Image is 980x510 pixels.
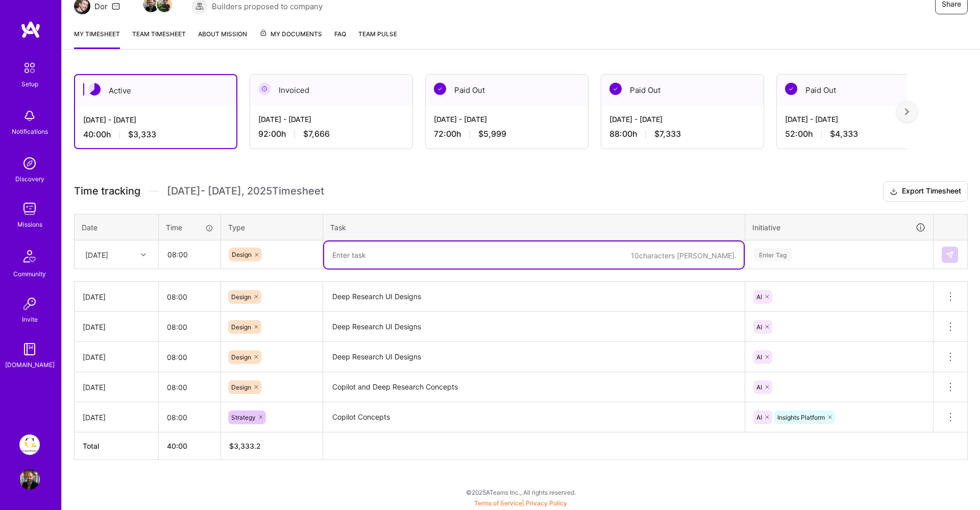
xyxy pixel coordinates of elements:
i: icon Download [890,186,898,197]
img: Paid Out [434,83,446,95]
span: Time tracking [74,185,140,198]
span: $3,333 [128,129,156,140]
a: Team timesheet [132,29,186,49]
a: About Mission [198,29,247,49]
input: HH:MM [159,241,220,268]
a: My timesheet [74,29,120,49]
textarea: Copilot and Deep Research Concepts [324,373,744,401]
img: Submit [946,251,954,259]
th: Total [75,432,159,460]
div: © 2025 ATeams Inc., All rights reserved. [61,479,980,505]
span: AI [756,323,762,331]
img: setup [19,57,40,79]
th: Date [75,214,159,240]
textarea: Deep Research UI Designs [324,343,744,371]
div: [DATE] [83,352,150,362]
i: icon Mail [112,2,120,10]
div: [DATE] [83,292,150,302]
span: $7,333 [654,129,681,139]
img: Guidepoint: Client Platform [19,434,40,455]
div: 88:00 h [609,129,755,139]
div: Invite [22,314,38,325]
th: 40:00 [159,432,221,460]
button: Export Timesheet [883,181,968,202]
textarea: Copilot Concepts [324,403,744,431]
span: $4,333 [830,129,858,139]
div: [DATE] [83,322,150,332]
div: [DATE] - [DATE] [434,114,580,125]
div: [DATE] - [DATE] [258,114,404,125]
input: HH:MM [159,344,220,371]
img: right [905,108,909,115]
th: Type [221,214,323,240]
div: 10 characters [PERSON_NAME]. [631,251,737,260]
img: teamwork [19,199,40,219]
div: Discovery [15,174,44,184]
div: Enter Tag [754,247,792,262]
span: AI [756,414,762,421]
span: [DATE] - [DATE] , 2025 Timesheet [167,185,324,198]
input: HH:MM [159,283,220,310]
div: Paid Out [777,75,939,106]
span: Design [232,251,252,258]
span: My Documents [259,29,322,40]
th: Task [323,214,745,240]
span: Builders proposed to company [212,1,323,12]
img: User Avatar [19,469,40,490]
div: [DATE] [83,382,150,393]
span: $ 3,333.2 [229,442,261,450]
span: Team Pulse [358,30,397,38]
span: Design [231,383,251,391]
img: Invite [19,294,40,314]
a: FAQ [334,29,346,49]
img: Active [88,83,101,95]
input: HH:MM [159,404,220,431]
a: My Documents [259,29,322,49]
img: bell [19,106,40,126]
div: Active [75,75,236,106]
a: Privacy Policy [526,499,567,507]
span: Design [231,353,251,361]
div: Missions [17,219,42,230]
div: Initiative [752,222,926,233]
div: [DATE] - [DATE] [83,114,228,125]
div: 92:00 h [258,129,404,139]
span: Insights Platform [777,414,825,421]
div: Dor [94,1,108,12]
img: guide book [19,339,40,359]
div: [DOMAIN_NAME] [5,359,55,370]
img: Invoiced [258,83,271,95]
textarea: Deep Research UI Designs [324,313,744,341]
img: Community [17,244,42,269]
div: Notifications [12,126,48,137]
div: 72:00 h [434,129,580,139]
img: discovery [19,153,40,174]
div: [DATE] [83,412,150,423]
div: Setup [21,79,38,89]
img: Paid Out [609,83,622,95]
div: Time [166,222,213,233]
div: 52:00 h [785,129,931,139]
span: $5,999 [478,129,506,139]
span: Design [231,323,251,331]
input: HH:MM [159,374,220,401]
textarea: Deep Research UI Designs [324,283,744,311]
div: [DATE] [85,249,108,260]
span: Design [231,293,251,301]
div: Paid Out [601,75,764,106]
span: AI [756,353,762,361]
img: Paid Out [785,83,797,95]
img: logo [20,20,41,39]
span: AI [756,383,762,391]
a: Team Pulse [358,29,397,49]
div: [DATE] - [DATE] [609,114,755,125]
div: Invoiced [250,75,412,106]
a: Terms of Service [474,499,522,507]
a: Guidepoint: Client Platform [17,434,42,455]
div: Paid Out [426,75,588,106]
div: [DATE] - [DATE] [785,114,931,125]
span: AI [756,293,762,301]
input: HH:MM [159,313,220,341]
div: 40:00 h [83,129,228,140]
i: icon Chevron [141,252,146,257]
